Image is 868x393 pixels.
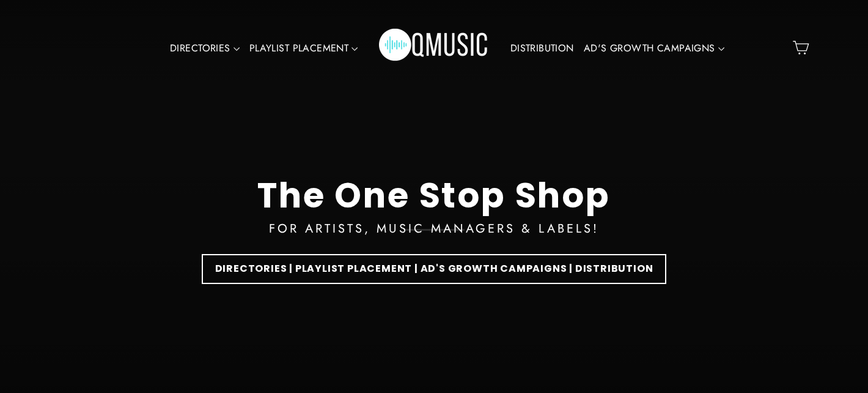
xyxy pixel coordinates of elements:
div: Primary [127,12,741,84]
a: DISTRIBUTION [506,34,579,62]
a: PLAYLIST PLACEMENT [245,34,363,62]
div: FOR ARTISTS, MUSIC MANAGERS & LABELS! [269,219,599,239]
a: DIRECTORIES | PLAYLIST PLACEMENT | AD'S GROWTH CAMPAIGNS | DISTRIBUTION [202,254,667,284]
a: AD'S GROWTH CAMPAIGNS [579,34,729,62]
div: The One Stop Shop [257,175,611,216]
a: DIRECTORIES [165,34,245,62]
img: Q Music Promotions [379,20,489,75]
